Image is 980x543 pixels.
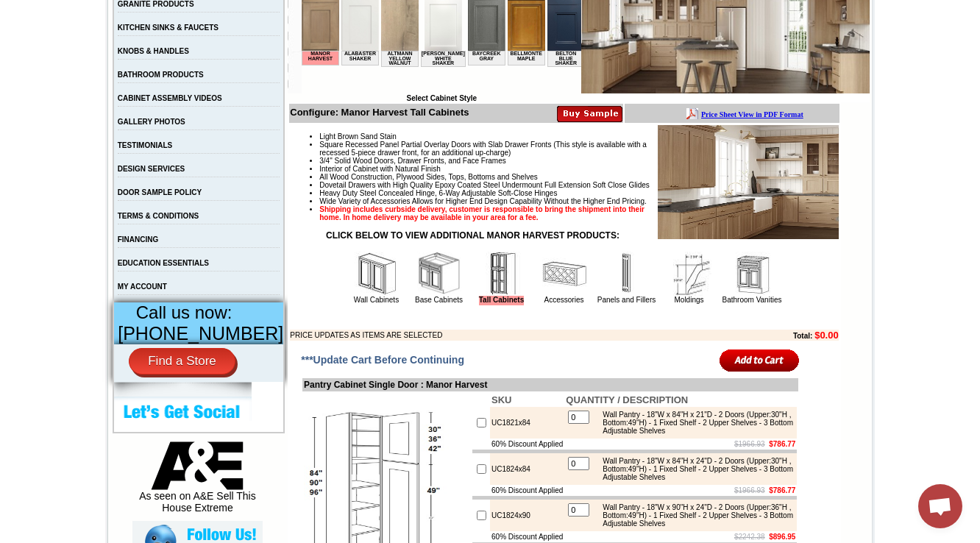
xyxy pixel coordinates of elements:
span: Interior of Cabinet with Natural Finish [319,165,441,173]
td: 60% Discount Applied [490,531,564,542]
a: Bathroom Vanities [722,296,782,304]
td: 60% Discount Applied [490,485,564,496]
b: Select Cabinet Style [406,94,477,102]
strong: CLICK BELOW TO VIEW ADDITIONAL MANOR HARVEST PRODUCTS: [326,230,619,241]
a: BATHROOM PRODUCTS [118,71,204,79]
b: $0.00 [814,330,839,341]
a: Price Sheet View in PDF Format [17,2,119,15]
a: TERMS & CONDITIONS [118,212,199,220]
b: Configure: Manor Harvest Tall Cabinets [290,107,469,118]
span: Light Brown Sand Stain [319,132,397,141]
img: Base Cabinets [417,252,461,296]
strong: Shipping includes curbside delivery, customer is responsible to bring the shipment into their hom... [319,205,645,221]
a: DESIGN SERVICES [118,165,185,173]
img: Accessories [542,252,586,296]
td: UC1821x84 [490,407,564,439]
span: Heavy Duty Steel Concealed Hinge, 6-Way Adjustable Soft-Close Hinges [319,189,557,197]
span: Wide Variety of Accessories Allows for Higher End Design Capability Without the Higher End Pricing. [319,197,646,205]
b: $896.95 [769,533,795,541]
b: SKU [491,394,511,405]
a: FINANCING [118,235,159,244]
td: Pantry Cabinet Single Door : Manor Harvest [302,378,798,391]
s: $1966.93 [734,486,765,494]
div: As seen on A&E Sell This House Extreme [132,441,263,521]
span: [PHONE_NUMBER] [118,323,283,344]
div: Wall Pantry - 18"W x 84"H x 21"D - 2 Doors (Upper:30"H , Bottom:49"H) - 1 Fixed Shelf - 2 Upper S... [595,411,793,435]
a: CABINET ASSEMBLY VIDEOS [118,94,222,102]
a: Accessories [544,296,584,304]
img: Bathroom Vanities [730,252,774,296]
img: Moldings [667,252,711,296]
b: Price Sheet View in PDF Format [17,6,119,14]
span: Call us now: [136,302,232,322]
td: PRICE UPDATES AS ITEMS ARE SELECTED [290,330,712,341]
a: KNOBS & HANDLES [118,47,189,55]
a: EDUCATION ESSENTIALS [118,259,209,267]
img: Panels and Fillers [605,252,649,296]
span: 3/4" Solid Wood Doors, Drawer Fronts, and Face Frames [319,157,505,165]
td: UC1824x90 [490,500,564,531]
a: Tall Cabinets [479,296,525,305]
s: $2242.38 [734,533,765,541]
div: Wall Pantry - 18"W x 84"H x 24"D - 2 Doors (Upper:30"H , Bottom:49"H) - 1 Fixed Shelf - 2 Upper S... [595,457,793,481]
img: Tall Cabinets [480,252,524,296]
a: KITCHEN SINKS & FAUCETS [118,24,219,32]
a: Wall Cabinets [354,296,399,304]
img: Product Image [658,125,839,239]
span: ***Update Cart Before Continuing [301,354,464,366]
td: Belton Blue Shaker [246,67,283,83]
input: Add to Cart [720,348,800,372]
img: pdf.png [2,4,14,15]
a: Find a Store [129,348,235,375]
td: UC1824x84 [490,453,564,485]
a: Moldings [674,296,703,304]
b: Total: [793,332,812,340]
a: DOOR SAMPLE POLICY [118,188,202,196]
a: Panels and Fillers [597,296,656,304]
a: TESTIMONIALS [118,141,172,149]
a: Open chat [918,484,962,528]
span: Dovetail Drawers with High Quality Epoxy Coated Steel Undermount Full Extension Soft Close Glides [319,181,650,189]
td: 60% Discount Applied [490,439,564,450]
img: Wall Cabinets [355,252,399,296]
span: All Wood Construction, Plywood Sides, Tops, Bottoms and Shelves [319,173,537,181]
div: Wall Pantry - 18"W x 90"H x 24"D - 2 Doors (Upper:36"H , Bottom:49"H) - 1 Fixed Shelf - 2 Upper S... [595,503,793,528]
b: $786.77 [769,486,795,494]
b: $786.77 [769,440,795,448]
b: QUANTITY / DESCRIPTION [566,394,688,405]
a: GALLERY PHOTOS [118,118,185,126]
s: $1966.93 [734,440,765,448]
a: Base Cabinets [415,296,463,304]
a: MY ACCOUNT [118,283,167,291]
span: Square Recessed Panel Partial Overlay Doors with Slab Drawer Fronts (This style is available with... [319,141,647,157]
